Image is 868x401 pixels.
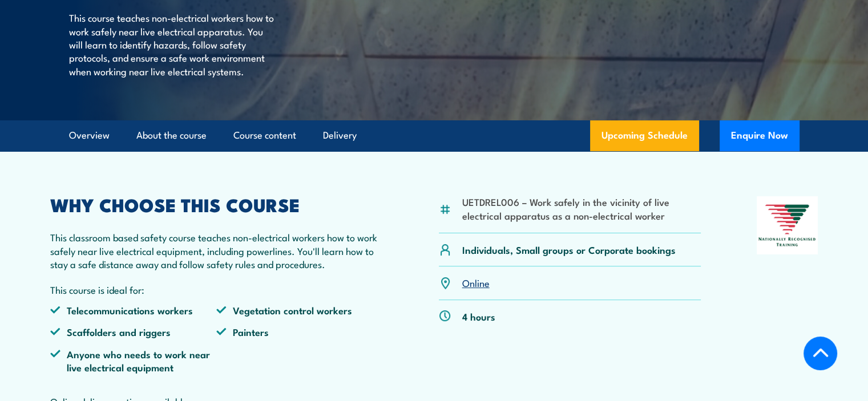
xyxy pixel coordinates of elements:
a: Online [462,276,490,289]
p: 4 hours [462,310,495,323]
a: Upcoming Schedule [590,120,699,151]
li: Painters [216,325,383,338]
a: About the course [136,120,207,151]
li: UETDREL006 – Work safely in the vicinity of live electrical apparatus as a non-electrical worker [462,195,701,222]
h2: WHY CHOOSE THIS COURSE [50,196,383,212]
li: Telecommunications workers [50,303,217,317]
a: Overview [69,120,110,151]
li: Vegetation control workers [216,303,383,317]
p: Individuals, Small groups or Corporate bookings [462,243,676,256]
li: Scaffolders and riggers [50,325,217,338]
img: Nationally Recognised Training logo. [757,196,818,254]
p: This course is ideal for: [50,283,383,296]
p: This course teaches non-electrical workers how to work safely near live electrical apparatus. You... [69,11,277,78]
a: Course content [233,120,296,151]
li: Anyone who needs to work near live electrical equipment [50,347,217,374]
p: This classroom based safety course teaches non-electrical workers how to work safely near live el... [50,230,383,270]
button: Enquire Now [720,120,800,151]
a: Delivery [323,120,357,151]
